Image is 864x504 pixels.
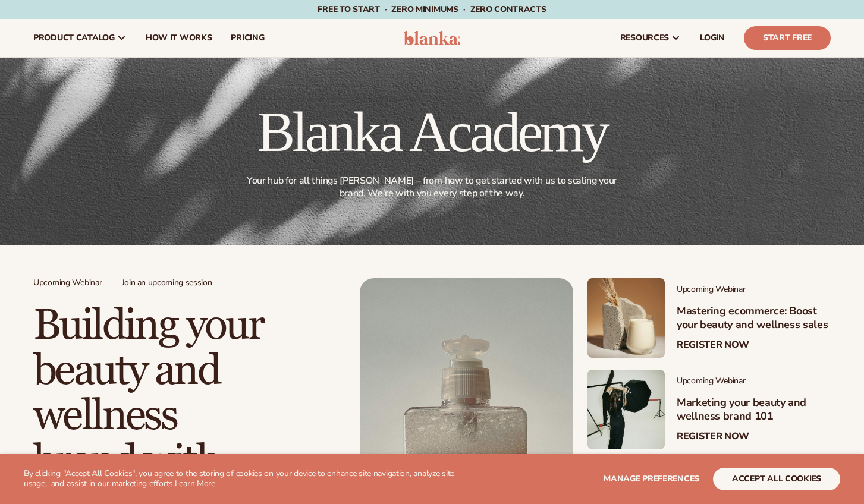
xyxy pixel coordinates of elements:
[611,19,690,57] a: resources
[677,376,831,386] span: Upcoming Webinar
[33,33,115,43] span: product catalog
[604,468,699,490] button: Manage preferences
[677,396,831,424] h3: Marketing your beauty and wellness brand 101
[700,33,725,43] span: LOGIN
[677,431,749,442] a: Register Now
[146,33,212,43] span: How It Works
[677,285,831,295] span: Upcoming Webinar
[243,175,622,200] p: Your hub for all things [PERSON_NAME] – from how to get started with us to scaling your brand. We...
[620,33,669,43] span: resources
[604,473,699,484] span: Manage preferences
[231,33,264,43] span: pricing
[24,19,136,57] a: product catalog
[404,31,460,45] img: logo
[33,278,102,288] span: Upcoming Webinar
[713,468,840,490] button: accept all cookies
[24,469,454,489] p: By clicking "Accept All Cookies", you agree to the storing of cookies on your device to enhance s...
[122,278,212,288] span: Join an upcoming session
[690,19,734,57] a: LOGIN
[221,19,274,57] a: pricing
[677,339,749,351] a: Register Now
[136,19,222,57] a: How It Works
[240,103,624,160] h1: Blanka Academy
[318,4,546,15] span: Free to start · ZERO minimums · ZERO contracts
[677,304,831,332] h3: Mastering ecommerce: Boost your beauty and wellness sales
[175,478,215,489] a: Learn More
[744,26,831,50] a: Start Free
